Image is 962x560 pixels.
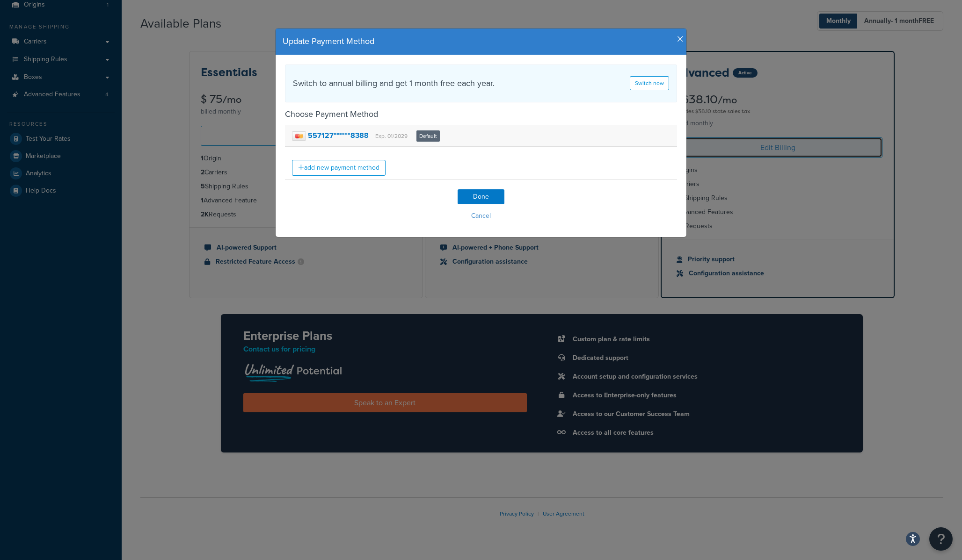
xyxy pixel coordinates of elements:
[458,189,504,204] input: Done
[285,108,677,121] h4: Choose Payment Method
[292,131,306,141] img: mastercard.png
[293,77,495,90] h4: Switch to annual billing and get 1 month free each year.
[283,36,679,48] h4: Update Payment Method
[630,76,669,90] a: Switch now
[416,130,440,142] span: Default
[285,209,677,223] button: Cancel
[375,132,408,140] small: Exp. 01/2029
[292,160,386,176] a: add new payment method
